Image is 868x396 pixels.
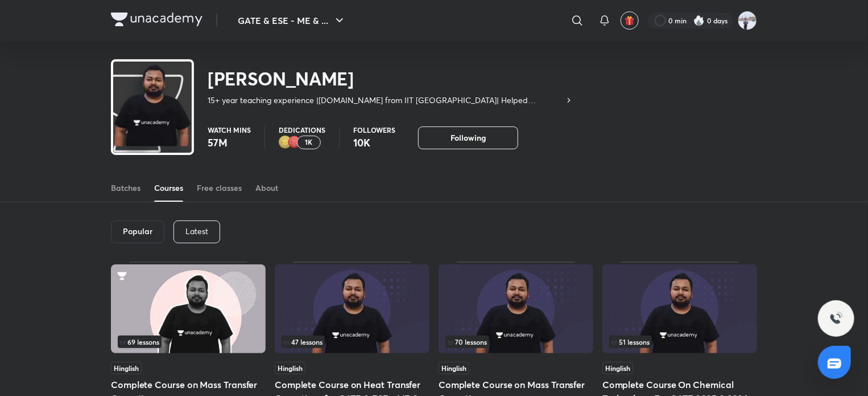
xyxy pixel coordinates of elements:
img: Nikhil [738,11,757,30]
div: About [255,182,278,194]
h6: Popular [123,227,152,236]
img: educator badge1 [288,136,301,149]
div: Batches [111,182,140,194]
p: Watch mins [208,126,251,133]
a: About [255,174,278,202]
button: Following [418,126,518,149]
p: 1K [305,138,313,146]
p: Dedications [279,126,325,133]
span: 51 lessons [611,338,650,345]
p: 15+ year teaching experience |[DOMAIN_NAME] from IIT [GEOGRAPHIC_DATA]| Helped thousands of stude... [208,95,564,106]
p: 57M [208,136,251,149]
div: left [282,336,423,348]
span: Hinglish [439,362,469,374]
div: left [445,336,586,348]
a: Free classes [197,174,242,202]
img: streak [693,15,705,26]
div: Free classes [197,182,242,194]
img: ttu [829,312,843,325]
div: left [118,336,259,348]
button: avatar [621,11,639,30]
img: Thumbnail [111,264,266,353]
button: GATE & ESE - ME & ... [231,9,353,32]
img: Thumbnail [602,264,757,353]
div: infosection [445,336,586,348]
p: 10K [353,136,395,149]
span: Hinglish [111,362,142,374]
div: infocontainer [118,336,259,348]
p: Latest [185,227,208,236]
a: Company Logo [111,13,202,29]
img: Thumbnail [439,264,593,353]
a: Batches [111,174,140,202]
p: Followers [353,126,395,133]
div: infosection [609,336,750,348]
h2: [PERSON_NAME] [208,67,573,90]
div: infosection [282,336,423,348]
div: infocontainer [282,336,423,348]
span: 47 lessons [284,338,323,345]
a: Courses [154,174,183,202]
div: infocontainer [609,336,750,348]
img: Thumbnail [275,264,429,353]
img: Company Logo [111,13,202,26]
span: Hinglish [602,362,633,374]
span: Hinglish [275,362,305,374]
div: infosection [118,336,259,348]
div: Courses [154,182,183,194]
span: 69 lessons [120,338,159,345]
span: 70 lessons [448,338,487,345]
div: infocontainer [445,336,586,348]
span: Following [450,132,486,144]
img: educator badge2 [279,136,292,149]
div: left [609,336,750,348]
img: avatar [625,15,635,26]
